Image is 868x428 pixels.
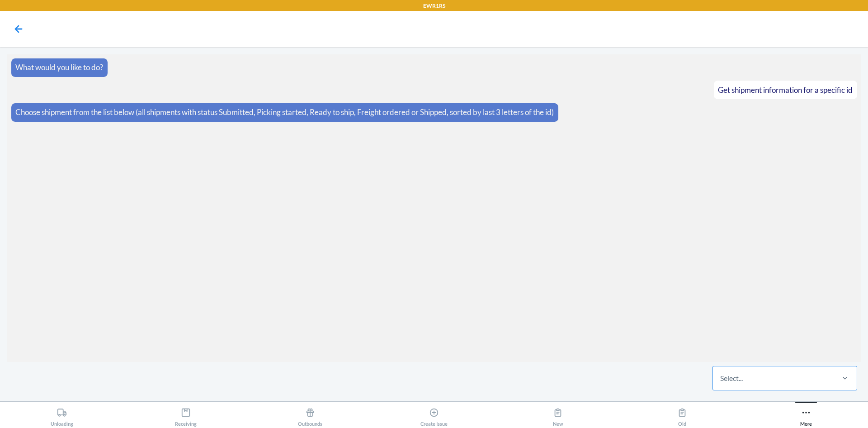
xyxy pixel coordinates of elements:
button: Old [620,402,744,427]
div: Unloading [51,404,73,427]
button: More [744,402,868,427]
button: Receiving [124,402,248,427]
p: EWR1RS [423,2,445,10]
p: What would you like to do? [15,62,103,73]
div: Receiving [175,404,197,427]
div: Outbounds [298,404,322,427]
button: Outbounds [248,402,372,427]
button: Create Issue [372,402,496,427]
div: New [553,404,563,427]
div: Old [677,404,687,427]
button: New [496,402,620,427]
div: Create Issue [420,404,448,427]
span: Get shipment information for a specific id [718,85,853,95]
div: Select... [720,373,743,384]
p: Choose shipment from the list below (all shipments with status Submitted, Picking started, Ready ... [15,106,554,118]
div: More [800,404,812,427]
